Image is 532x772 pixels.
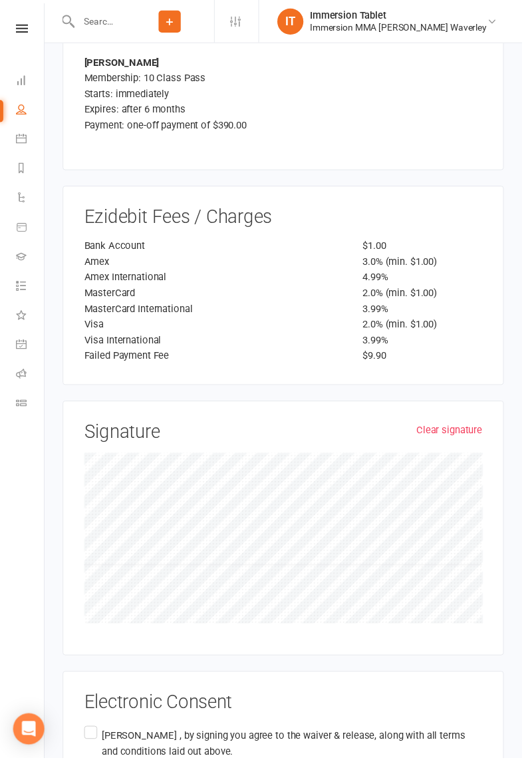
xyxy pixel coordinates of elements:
[360,274,501,290] div: 4.99%
[360,258,501,274] div: 3.0% (min. $1.00)
[76,274,360,290] div: Amex International
[86,430,491,451] h3: Signature
[316,10,496,22] div: Immersion Tablet
[16,98,46,128] a: People
[86,57,162,69] strong: [PERSON_NAME]
[76,338,360,354] div: Visa International
[86,71,491,87] div: Membership: 10 Class Pass
[76,322,360,338] div: Visa
[86,103,491,119] div: Expires: after 6 months
[424,430,491,446] a: Clear signature
[86,705,491,726] h3: Electronic Consent
[16,158,46,188] a: Reports
[13,727,45,759] div: Open Intercom Messenger
[76,306,360,322] div: MasterCard International
[86,87,491,103] div: Starts: immediately
[360,322,501,338] div: 2.0% (min. $1.00)
[16,337,46,367] a: General attendance kiosk mode
[283,9,309,35] div: IT
[360,354,501,370] div: $9.90
[76,258,360,274] div: Amex
[76,13,128,31] input: Search...
[76,354,360,370] div: Failed Payment Fee
[360,338,501,354] div: 3.99%
[360,242,501,258] div: $1.00
[16,307,46,337] a: What's New
[86,211,491,232] h3: Ezidebit Fees / Charges
[86,119,491,135] div: Payment: one-off payment of $390.00
[76,290,360,306] div: MasterCard
[76,242,360,258] div: Bank Account
[16,367,46,397] a: Roll call kiosk mode
[16,128,46,158] a: Calendar
[360,306,501,322] div: 3.99%
[16,68,46,98] a: Dashboard
[316,22,496,34] div: Immersion MMA [PERSON_NAME] Waverley
[360,290,501,306] div: 2.0% (min. $1.00)
[16,397,46,427] a: Class kiosk mode
[16,218,46,248] a: Product Sales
